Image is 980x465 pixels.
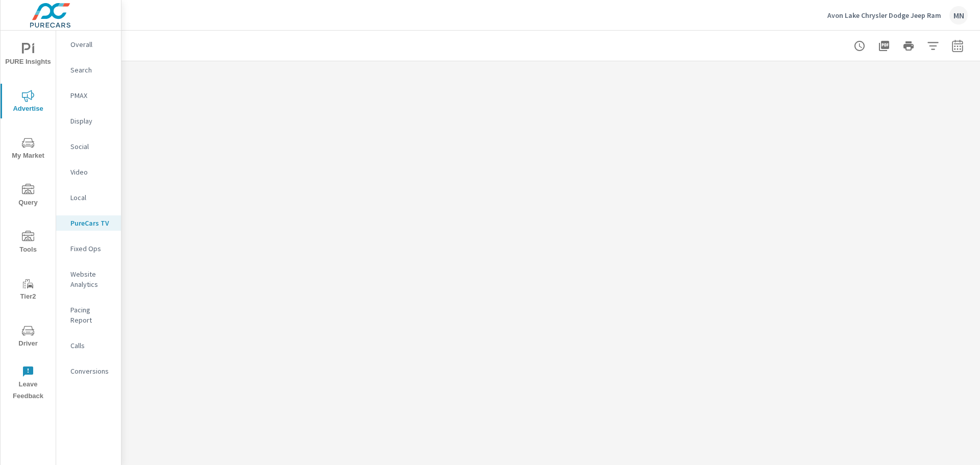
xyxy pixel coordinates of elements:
span: Driver [4,325,53,350]
p: Search [70,65,113,75]
p: Fixed Ops [70,243,113,254]
div: Overall [56,37,121,52]
p: Video [70,167,113,177]
span: Query [4,184,53,209]
div: MN [949,6,968,25]
button: Apply Filters [923,36,943,56]
p: Display [70,116,113,126]
span: PURE Insights [4,43,53,68]
div: Website Analytics [56,266,121,292]
div: Calls [56,338,121,353]
div: Conversions [56,363,121,379]
button: Select Date Range [947,36,968,56]
div: Local [56,190,121,205]
button: Print Report [898,36,919,56]
div: nav menu [1,31,56,406]
span: Advertise [4,90,53,115]
div: Fixed Ops [56,241,121,256]
div: Social [56,139,121,154]
p: Social [70,141,113,152]
p: Avon Lake Chrysler Dodge Jeep Ram [827,11,941,20]
span: Leave Feedback [4,365,53,402]
div: Search [56,62,121,78]
p: Overall [70,39,113,50]
span: Tier2 [4,278,53,303]
p: Conversions [70,366,113,376]
div: PMAX [56,88,121,103]
p: Calls [70,340,113,351]
p: Website Analytics [70,269,113,289]
div: Display [56,113,121,129]
span: Tools [4,231,53,256]
div: PureCars TV [56,215,121,231]
div: Video [56,164,121,180]
p: Pacing Report [70,305,113,325]
span: My Market [4,137,53,162]
p: PureCars TV [70,218,113,228]
button: "Export Report to PDF" [874,36,894,56]
div: Pacing Report [56,302,121,328]
p: Local [70,192,113,203]
p: PMAX [70,90,113,101]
